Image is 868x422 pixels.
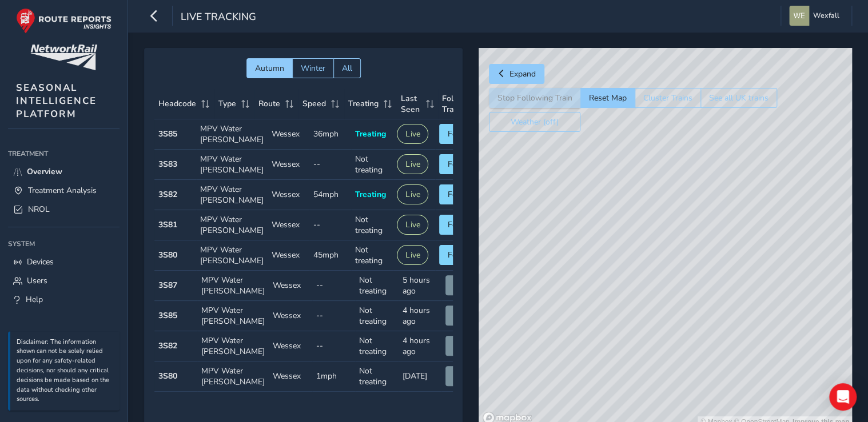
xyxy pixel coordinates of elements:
[509,69,536,79] span: Expand
[268,119,309,150] td: Wessex
[397,215,428,235] button: Live
[269,301,312,331] td: Wessex
[355,189,386,200] span: Treating
[348,98,379,109] span: Treating
[8,200,120,219] a: NROL
[196,210,268,240] td: MPV Water [PERSON_NAME]
[8,162,120,181] a: Overview
[196,150,268,180] td: MPV Water [PERSON_NAME]
[158,159,177,170] strong: 3S83
[255,63,284,74] span: Autumn
[439,245,481,265] button: Follow
[489,112,580,132] button: Weather (off)
[269,271,312,301] td: Wessex
[309,150,351,180] td: --
[789,6,809,26] img: diamond-layout
[448,219,473,230] span: Follow
[268,210,309,240] td: Wessex
[158,219,177,230] strong: 3S81
[27,166,62,177] span: Overview
[351,240,393,271] td: Not treating
[312,271,356,301] td: --
[342,63,352,74] span: All
[351,210,393,240] td: Not treating
[196,240,268,271] td: MPV Water [PERSON_NAME]
[399,271,442,301] td: 5 hours ago
[218,98,236,109] span: Type
[789,6,843,26] button: Wexfall
[439,124,481,144] button: Follow
[158,310,177,321] strong: 3S85
[16,81,97,120] span: SEASONAL INTELLIGENCE PLATFORM
[181,10,256,26] span: Live Tracking
[258,98,280,109] span: Route
[158,340,177,351] strong: 3S82
[30,45,97,70] img: customer logo
[28,185,97,196] span: Treatment Analysis
[829,383,857,411] div: Open Intercom Messenger
[158,371,177,381] strong: 3S80
[401,93,422,115] span: Last Seen
[448,189,473,200] span: Follow
[397,184,428,204] button: Live
[268,150,309,180] td: Wessex
[439,154,481,174] button: Follow
[580,88,635,108] button: Reset Map
[292,58,333,78] button: Winter
[27,256,54,267] span: Devices
[397,124,428,144] button: Live
[8,271,120,290] a: Users
[397,154,428,174] button: Live
[197,331,269,361] td: MPV Water [PERSON_NAME]
[197,271,269,301] td: MPV Water [PERSON_NAME]
[312,331,356,361] td: --
[399,331,442,361] td: 4 hours ago
[309,119,351,150] td: 36mph
[302,98,326,109] span: Speed
[197,361,269,392] td: MPV Water [PERSON_NAME]
[312,301,356,331] td: --
[269,361,312,392] td: Wessex
[158,280,177,291] strong: 3S87
[312,361,356,392] td: 1mph
[489,64,544,84] button: Expand
[635,88,700,108] button: Cluster Trains
[399,301,442,331] td: 4 hours ago
[196,180,268,210] td: MPV Water [PERSON_NAME]
[16,8,112,34] img: rr logo
[445,306,481,325] button: View
[442,93,469,115] span: Follow Train
[309,240,351,271] td: 45mph
[445,336,481,356] button: View
[158,189,177,200] strong: 3S82
[27,275,47,286] span: Users
[8,235,120,252] div: System
[158,250,177,260] strong: 3S80
[397,245,428,265] button: Live
[26,294,43,305] span: Help
[448,250,473,260] span: Follow
[439,184,481,204] button: Follow
[333,58,361,78] button: All
[8,290,120,309] a: Help
[8,145,120,162] div: Treatment
[355,331,399,361] td: Not treating
[246,58,292,78] button: Autumn
[445,275,481,295] button: View
[448,159,473,170] span: Follow
[269,331,312,361] td: Wessex
[309,210,351,240] td: --
[268,180,309,210] td: Wessex
[301,63,325,74] span: Winter
[448,128,473,139] span: Follow
[17,337,114,405] p: Disclaimer: The information shown can not be solely relied upon for any safety-related decisions,...
[399,361,442,392] td: [DATE]
[813,6,839,26] span: Wexfall
[445,366,481,386] button: View
[8,252,120,271] a: Devices
[28,204,50,215] span: NROL
[351,150,393,180] td: Not treating
[196,119,268,150] td: MPV Water [PERSON_NAME]
[355,301,399,331] td: Not treating
[8,181,120,200] a: Treatment Analysis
